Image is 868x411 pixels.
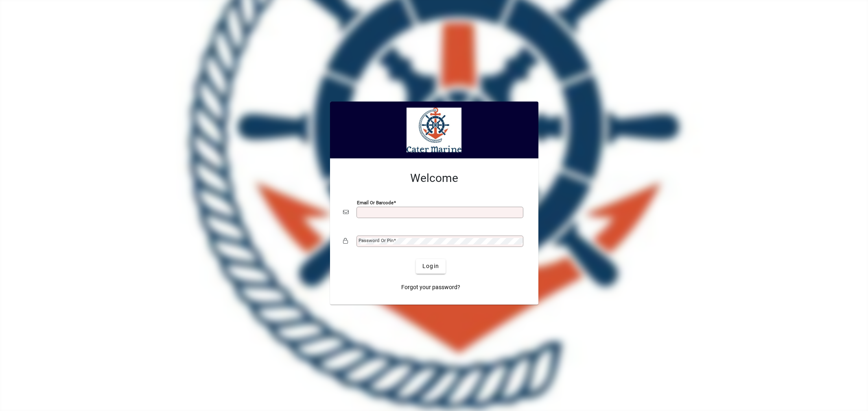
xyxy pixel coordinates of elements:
[416,259,446,274] button: Login
[343,171,525,185] h2: Welcome
[401,283,460,292] span: Forgot your password?
[422,262,439,270] span: Login
[398,280,464,295] a: Forgot your password?
[359,238,394,243] mat-label: Password or Pin
[357,199,394,205] mat-label: Email or Barcode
